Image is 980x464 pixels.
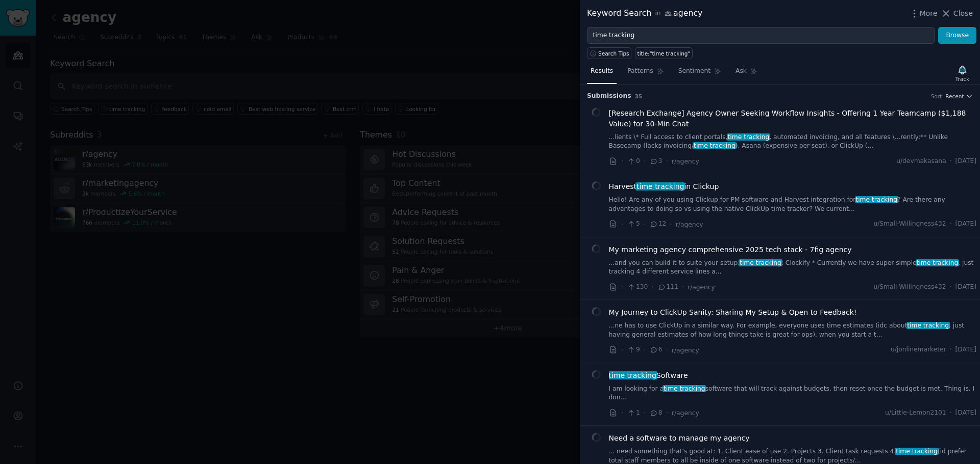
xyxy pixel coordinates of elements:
[693,142,736,149] span: time tracking
[638,50,691,57] div: title:"time tracking"
[909,8,938,19] button: More
[587,27,935,44] input: Try a keyword related to your business
[672,410,699,417] span: r/agency
[950,283,952,292] span: ·
[855,196,898,203] span: time tracking
[609,108,977,129] a: [Research Exchange] Agency Owner Seeking Workflow Insights - Offering 1 Year Teamcamp ($1,188 Val...
[609,181,719,192] a: Harvesttime trackingin Clickup
[955,283,976,292] span: [DATE]
[736,67,747,76] span: Ask
[896,157,946,166] span: u/devmakasana
[627,157,640,166] span: 0
[663,385,706,392] span: time tracking
[621,156,623,167] span: ·
[873,220,946,229] span: u/Small-Willingness432
[651,282,653,292] span: ·
[950,408,952,418] span: ·
[885,408,946,418] span: u/Little-Lemon2101
[649,220,666,229] span: 12
[609,370,688,381] span: Software
[955,157,976,166] span: [DATE]
[609,259,977,277] a: ...and you can build it to suite your setup.time tracking: Clockify * Currently we have super sim...
[891,345,946,354] span: u/jonlinemarketer
[609,385,977,402] a: I am looking for atime trackingsoftware that will track against budgets, then reset once the budg...
[676,221,703,228] span: r/agency
[682,282,684,292] span: ·
[916,259,959,266] span: time tracking
[635,47,693,59] a: title:"time tracking"
[688,284,715,291] span: r/agency
[644,219,646,230] span: ·
[609,321,977,339] a: ...ne has to use ClickUp in a similar way. For example, everyone uses time estimates (idc aboutti...
[873,283,946,292] span: u/Small-Willingness432
[727,133,770,141] span: time tracking
[627,408,640,418] span: 1
[635,93,643,99] span: 35
[609,133,977,151] a: ...lients \* Full access to client portals,time tracking, automated invoicing, and all features \...
[624,63,667,84] a: Patterns
[950,220,952,229] span: ·
[621,407,623,418] span: ·
[657,283,678,292] span: 111
[627,67,653,76] span: Patterns
[591,67,613,76] span: Results
[627,220,640,229] span: 5
[739,259,782,266] span: time tracking
[952,63,973,84] button: Track
[945,93,964,100] span: Recent
[644,407,646,418] span: ·
[649,157,662,166] span: 3
[621,282,623,292] span: ·
[906,322,950,329] span: time tracking
[644,156,646,167] span: ·
[609,433,750,444] a: Need a software to manage my agency
[950,345,952,354] span: ·
[670,219,672,230] span: ·
[666,407,668,418] span: ·
[732,63,761,84] a: Ask
[609,370,688,381] a: time trackingSoftware
[955,75,969,83] div: Track
[895,448,938,455] span: time tracking
[609,181,719,192] span: Harvest in Clickup
[955,220,976,229] span: [DATE]
[945,93,973,100] button: Recent
[672,347,699,354] span: r/agency
[609,244,852,255] a: My marketing agency comprehensive 2025 tech stack - 7fig agency
[649,345,662,354] span: 6
[953,8,973,19] span: Close
[938,27,976,44] button: Browse
[608,371,657,379] span: time tracking
[920,8,938,19] span: More
[672,158,699,165] span: r/agency
[655,9,660,18] span: in
[941,8,973,19] button: Close
[609,307,857,318] a: My Journey to ClickUp Sanity: Sharing My Setup & Open to Feedback!
[644,345,646,356] span: ·
[635,182,685,190] span: time tracking
[649,408,662,418] span: 8
[950,157,952,166] span: ·
[627,283,648,292] span: 130
[931,93,942,100] div: Sort
[587,7,702,20] div: Keyword Search agency
[666,156,668,167] span: ·
[587,63,617,84] a: Results
[609,196,977,213] a: Hello! Are any of you using Clickup for PM software and Harvest integration fortime tracking? Are...
[678,67,710,76] span: Sentiment
[955,345,976,354] span: [DATE]
[627,345,640,354] span: 9
[587,47,631,59] button: Search Tips
[587,92,631,101] span: Submission s
[621,345,623,356] span: ·
[955,408,976,418] span: [DATE]
[621,219,623,230] span: ·
[598,50,629,57] span: Search Tips
[666,345,668,356] span: ·
[675,63,725,84] a: Sentiment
